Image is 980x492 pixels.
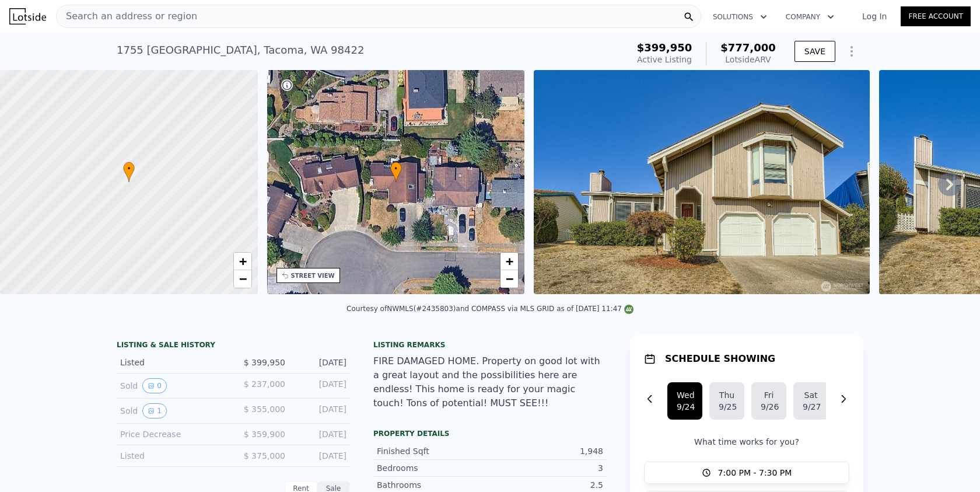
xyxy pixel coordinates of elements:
div: Courtesy of NWMLS (#2435803) and COMPASS via MLS GRID as of [DATE] 11:47 [346,305,633,313]
button: View historical data [142,378,167,393]
p: What time works for you? [644,436,849,448]
button: Sat9/27 [793,382,828,420]
div: 9/26 [761,401,777,413]
div: [DATE] [295,357,346,368]
span: Search an address or region [57,9,197,23]
div: [DATE] [295,403,346,418]
button: Thu9/25 [709,382,744,420]
div: Listed [120,450,224,462]
span: $399,950 [637,41,692,54]
div: 9/24 [677,401,693,413]
div: [DATE] [295,378,346,393]
div: Sold [120,403,224,418]
a: Zoom out [234,270,251,288]
button: Wed9/24 [667,382,702,420]
span: + [239,254,246,268]
div: Finished Sqft [377,445,490,457]
span: • [390,163,402,174]
span: − [506,271,513,286]
div: Property details [373,429,607,438]
div: Bathrooms [377,479,490,491]
button: Company [776,6,843,27]
span: $ 375,000 [244,451,285,460]
div: • [123,162,135,182]
div: 1755 [GEOGRAPHIC_DATA] , Tacoma , WA 98422 [117,42,364,58]
div: FIRE DAMAGED HOME. Property on good lot with a great layout and the possibilities here are endles... [373,354,607,410]
button: Fri9/26 [751,382,786,420]
h1: SCHEDULE SHOWING [665,352,775,366]
span: $ 355,000 [244,404,285,414]
div: Sat [803,389,819,401]
button: SAVE [794,41,835,62]
div: Wed [677,389,693,401]
div: 1,948 [490,445,603,457]
button: 7:00 PM - 7:30 PM [644,462,849,484]
div: Thu [719,389,735,401]
div: Sold [120,378,224,393]
button: Show Options [840,40,863,63]
div: LISTING & SALE HISTORY [117,340,350,352]
button: Solutions [703,6,776,27]
span: $ 237,000 [244,379,285,389]
img: Sale: 169766945 Parcel: 100995810 [534,70,870,294]
a: Free Account [901,6,971,26]
div: 2.5 [490,479,603,491]
a: Zoom out [501,270,518,288]
img: Lotside [9,8,46,25]
div: STREET VIEW [291,271,335,280]
span: − [239,271,246,286]
img: NWMLS Logo [624,305,633,314]
span: $777,000 [720,41,776,54]
div: Lotside ARV [720,54,776,65]
div: Fri [761,389,777,401]
span: + [506,254,513,268]
span: Active Listing [637,55,692,64]
div: 9/27 [803,401,819,413]
div: 9/25 [719,401,735,413]
span: $ 399,950 [244,358,285,367]
div: [DATE] [295,450,346,462]
div: [DATE] [295,428,346,440]
div: Listed [120,357,224,368]
span: $ 359,900 [244,430,285,439]
a: Log In [848,11,901,22]
span: • [123,163,135,174]
button: View historical data [142,403,167,418]
span: 7:00 PM - 7:30 PM [718,467,792,479]
div: 3 [490,462,603,474]
div: Listing remarks [373,340,607,350]
a: Zoom in [234,253,251,270]
div: Bedrooms [377,462,490,474]
div: Price Decrease [120,428,224,440]
div: • [390,162,402,182]
a: Zoom in [501,253,518,270]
